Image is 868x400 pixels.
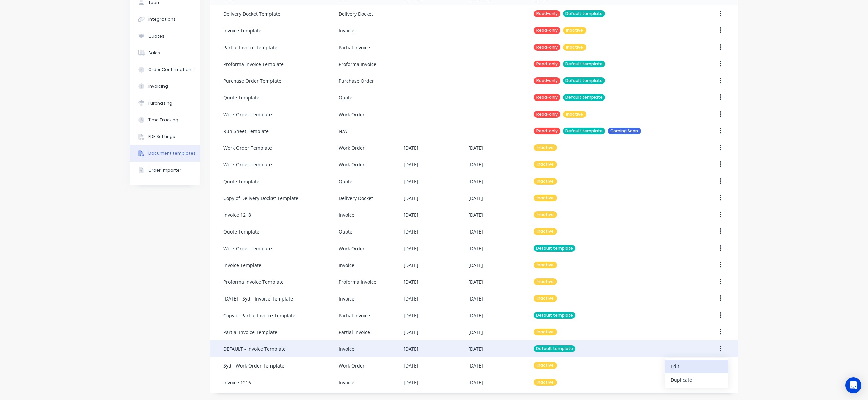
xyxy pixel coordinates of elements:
div: Inactive [534,379,557,386]
div: Work Order [339,161,365,168]
div: Default template [534,245,575,252]
div: Inactive [563,27,586,34]
button: Quotes [130,28,200,45]
div: [DATE] [468,211,483,218]
div: Order Importer [148,167,181,173]
div: [DATE] [404,312,418,319]
div: [DATE] [468,329,483,336]
div: N/A [339,128,347,135]
div: Inactive [534,228,557,235]
div: Invoice [339,262,354,269]
div: Partial Invoice [339,329,370,336]
div: [DATE] [404,295,418,302]
div: [DATE] [468,228,483,235]
div: PDF Settings [148,134,175,140]
div: Quote Template [223,228,259,235]
div: Copy of Partial Invoice Template [223,312,295,319]
div: Invoice [339,295,354,302]
div: Work Order [339,144,365,151]
div: Default template [563,10,605,17]
div: Work Order Template [223,111,272,118]
div: [DATE] [468,161,483,168]
div: Default template [534,345,575,352]
div: Proforma Invoice [339,278,376,285]
div: [DATE] [468,195,483,202]
div: [DATE] [468,262,483,269]
div: Partial Invoice Template [223,329,277,336]
div: Purchase Order Template [223,77,281,84]
div: Default template [563,128,605,134]
div: [DATE] [468,312,483,319]
button: Document templates [130,145,200,162]
div: Delivery Docket [339,195,373,202]
div: Invoice Template [223,262,261,269]
div: Run Sheet Template [223,128,269,135]
button: Purchasing [130,95,200,112]
div: Proforma Invoice Template [223,61,284,68]
div: [DATE] [404,379,418,386]
div: Open Intercom Messenger [845,377,861,393]
div: Read-only [534,111,560,118]
div: Read-only [534,128,560,134]
div: Invoice 1216 [223,379,251,386]
div: [DATE] [404,211,418,218]
div: Inactive [534,278,557,285]
div: Work Order Template [223,245,272,252]
div: Edit [671,361,722,371]
div: Partial Invoice [339,44,370,51]
button: Order Confirmations [130,61,200,78]
div: Quote Template [223,178,259,185]
div: Default template [563,94,605,101]
div: Delivery Docket [339,10,373,17]
div: Partial Invoice Template [223,44,277,51]
div: Partial Invoice [339,312,370,319]
div: Invoice [339,379,354,386]
div: Invoicing [148,83,168,89]
div: Read-only [534,27,560,34]
div: Inactive [534,144,557,151]
div: Purchasing [148,100,172,106]
div: Copy of Delivery Docket Template [223,195,298,202]
button: Invoicing [130,78,200,95]
div: Inactive [534,178,557,185]
div: Proforma Invoice Template [223,278,284,285]
div: Work Order Template [223,161,272,168]
div: Inactive [534,329,557,335]
button: PDF Settings [130,128,200,145]
div: [DATE] [468,144,483,151]
div: Read-only [534,61,560,67]
div: Default template [534,312,575,319]
div: Quote [339,178,352,185]
div: [DATE] [468,278,483,285]
button: Order Importer [130,162,200,179]
div: Duplicate [671,375,722,385]
div: Work Order [339,362,365,369]
div: [DATE] [404,195,418,202]
div: Quote [339,228,352,235]
div: [DATE] [404,161,418,168]
div: Invoice Template [223,27,261,34]
div: [DATE] [468,178,483,185]
div: [DATE] [404,362,418,369]
div: Inactive [563,44,586,51]
div: [DATE] [404,245,418,252]
div: Inactive [563,111,586,118]
div: Work Order Template [223,144,272,151]
div: Read-only [534,44,560,51]
div: Coming Soon [608,128,641,134]
div: [DATE] - Syd - Invoice Template [223,295,293,302]
div: Purchase Order [339,77,374,84]
div: Default template [563,61,605,67]
div: Sales [148,50,160,56]
div: Inactive [534,262,557,268]
div: Inactive [534,195,557,201]
button: Integrations [130,11,200,28]
div: Document templates [148,150,196,156]
div: Time Tracking [148,117,178,123]
div: Invoice [339,27,354,34]
div: Integrations [148,16,176,22]
div: Default template [563,77,605,84]
div: Work Order [339,111,365,118]
div: [DATE] [468,362,483,369]
div: Quote [339,94,352,101]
